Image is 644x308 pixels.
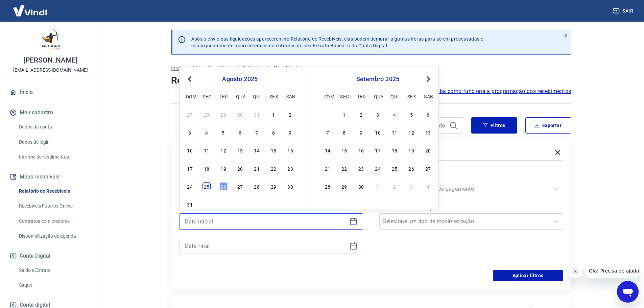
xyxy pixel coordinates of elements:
[8,169,93,184] button: Meus recebíveis
[374,128,382,136] div: Choose quarta-feira, 10 de setembro de 2025
[236,110,244,118] div: Choose quarta-feira, 30 de julho de 2025
[202,164,211,172] div: Choose segunda-feira, 18 de agosto de 2025
[269,110,278,118] div: Choose sexta-feira, 1 de agosto de 2025
[23,57,77,64] p: [PERSON_NAME]
[171,74,571,87] h4: Relatório de Recebíveis
[340,128,348,136] div: Choose segunda-feira, 8 de setembro de 2025
[16,199,93,213] a: Recebíveis Futuros Online
[13,67,88,74] p: [EMAIL_ADDRESS][DOMAIN_NAME]
[186,75,194,83] button: Previous Month
[286,128,294,136] div: Choose sábado, 9 de agosto de 2025
[236,128,244,136] div: Choose quarta-feira, 6 de agosto de 2025
[525,117,571,134] button: Exportar
[357,128,365,136] div: Choose terça-feira, 9 de setembro de 2025
[340,182,348,190] div: Choose segunda-feira, 29 de setembro de 2025
[16,229,93,243] a: Disponibilização de agenda
[432,87,571,95] span: Saiba como funciona a programação dos recebimentos
[219,164,228,172] div: Choose terça-feira, 19 de agosto de 2025
[357,164,365,172] div: Choose terça-feira, 23 de setembro de 2025
[219,92,228,100] div: ter
[424,110,432,118] div: Choose sábado, 6 de setembro de 2025
[374,182,382,190] div: Choose quarta-feira, 1 de outubro de 2025
[171,64,185,72] p: Início
[324,92,332,100] div: dom
[253,110,261,118] div: Choose quinta-feira, 31 de julho de 2025
[407,182,415,190] div: Choose sexta-feira, 3 de outubro de 2025
[381,171,562,180] label: Forma de Pagamento
[4,5,57,10] span: Olá! Precisa de ajuda?
[186,110,194,118] div: Choose domingo, 27 de julho de 2025
[340,92,348,100] div: seg
[374,110,382,118] div: Choose quarta-feira, 3 de setembro de 2025
[424,146,432,154] div: Choose sábado, 20 de setembro de 2025
[219,182,228,190] div: Choose terça-feira, 26 de agosto de 2025
[253,182,261,190] div: Choose quinta-feira, 28 de agosto de 2025
[340,164,348,172] div: Choose segunda-feira, 22 de setembro de 2025
[374,146,382,154] div: Choose quarta-feira, 17 de setembro de 2025
[390,164,399,172] div: Choose quinta-feira, 25 de setembro de 2025
[424,128,432,136] div: Choose sábado, 13 de setembro de 2025
[324,128,332,136] div: Choose domingo, 7 de setembro de 2025
[186,182,194,190] div: Choose domingo, 24 de agosto de 2025
[324,110,332,118] div: Choose domingo, 31 de agosto de 2025
[202,128,211,136] div: Choose segunda-feira, 4 de agosto de 2025
[202,110,211,118] div: Choose segunda-feira, 28 de julho de 2025
[374,164,382,172] div: Choose quarta-feira, 24 de setembro de 2025
[219,110,228,118] div: Choose terça-feira, 29 de julho de 2025
[357,110,365,118] div: Choose terça-feira, 2 de setembro de 2025
[186,146,194,154] div: Choose domingo, 10 de agosto de 2025
[192,64,234,72] a: Meus Recebíveis
[269,182,278,190] div: Choose sexta-feira, 29 de agosto de 2025
[16,214,93,228] a: Contratos com credores
[324,182,332,190] div: Choose domingo, 28 de setembro de 2025
[37,27,64,54] img: dd6b44d6-53e7-4c2f-acc0-25087f8ca7ac.jpeg
[612,5,636,17] button: Sair
[253,128,261,136] div: Choose quinta-feira, 7 de agosto de 2025
[493,270,563,281] button: Aplicar filtros
[323,109,433,191] div: month 2025-09
[269,92,278,100] div: sex
[185,75,295,83] div: agosto 2025
[390,146,399,154] div: Choose quinta-feira, 18 de setembro de 2025
[236,164,244,172] div: Choose quarta-feira, 20 de agosto de 2025
[340,146,348,154] div: Choose segunda-feira, 15 de setembro de 2025
[219,128,228,136] div: Choose terça-feira, 5 de agosto de 2025
[357,146,365,154] div: Choose terça-feira, 16 de setembro de 2025
[242,64,301,72] p: Relatório de Recebíveis
[236,146,244,154] div: Choose quarta-feira, 13 de agosto de 2025
[390,110,399,118] div: Choose quinta-feira, 4 de setembro de 2025
[253,92,261,100] div: qui
[407,92,415,100] div: sex
[286,146,294,154] div: Choose sábado, 16 de agosto de 2025
[202,200,211,208] div: Choose segunda-feira, 1 de setembro de 2025
[253,200,261,208] div: Choose quinta-feira, 4 de setembro de 2025
[471,117,517,134] button: Filtros
[236,182,244,190] div: Choose quarta-feira, 27 de agosto de 2025
[424,92,432,100] div: sab
[390,182,399,190] div: Choose quinta-feira, 2 de outubro de 2025
[286,164,294,172] div: Choose sábado, 23 de agosto de 2025
[191,35,483,49] p: Após o envio das liquidações aparecerem no Relatório de Recebíveis, elas podem demorar algumas ho...
[269,164,278,172] div: Choose sexta-feira, 22 de agosto de 2025
[407,164,415,172] div: Choose sexta-feira, 26 de setembro de 2025
[390,128,399,136] div: Choose quinta-feira, 11 de setembro de 2025
[286,110,294,118] div: Choose sábado, 2 de agosto de 2025
[374,92,382,100] div: qua
[407,146,415,154] div: Choose sexta-feira, 19 de setembro de 2025
[186,164,194,172] div: Choose domingo, 17 de agosto de 2025
[617,281,639,303] iframe: Botão para abrir a janela de mensagens
[8,105,93,120] button: Meu cadastro
[323,75,433,83] div: setembro 2025
[585,263,639,278] iframe: Mensagem da empresa
[269,146,278,154] div: Choose sexta-feira, 15 de agosto de 2025
[390,92,399,100] div: qui
[269,128,278,136] div: Choose sexta-feira, 8 de agosto de 2025
[8,0,52,21] img: Vindi
[202,146,211,154] div: Choose segunda-feira, 11 de agosto de 2025
[185,109,295,209] div: month 2025-08
[186,92,194,100] div: dom
[16,263,93,277] a: Saldo e Extrato
[286,200,294,208] div: Choose sábado, 6 de setembro de 2025
[186,200,194,208] div: Choose domingo, 31 de agosto de 2025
